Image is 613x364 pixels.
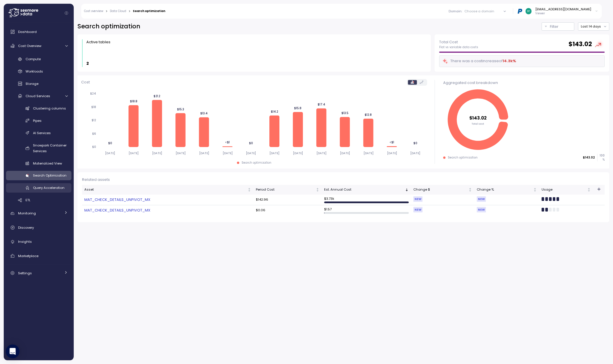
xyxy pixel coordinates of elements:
[341,111,348,115] tspan: $13.5
[33,106,66,111] span: Clustering columns
[318,103,325,106] tspan: $17.4
[33,185,65,190] span: Query Acceleration
[153,94,160,98] tspan: $21.2
[105,151,115,155] tspan: [DATE]
[18,239,32,244] span: Insights
[86,60,89,67] p: 2
[6,26,71,38] a: Dashboard
[550,24,558,30] p: Filter
[271,110,278,113] tspan: $14.2
[6,250,71,262] a: Marketplace
[474,185,539,195] th: Change %Not sorted
[92,145,96,149] tspan: $0
[503,58,516,64] div: 14.3k %
[411,185,474,195] th: Change $Not sorted
[322,195,411,205] td: $ 3.73k
[18,30,37,34] span: Dashboard
[77,22,140,31] h2: Search optimization
[449,9,462,13] p: Domain :
[405,188,409,192] div: Sorted descending
[63,11,70,15] button: Collapse navigation
[542,22,574,31] div: Filter
[18,254,38,258] span: Marketplace
[200,111,208,115] tspan: $13.4
[477,187,532,192] div: Change %
[33,118,42,123] span: Pipes
[6,208,71,219] a: Monitoring
[222,151,232,155] tspan: [DATE]
[6,345,20,358] div: Open Intercom Messenger
[242,161,271,165] div: Search optimization
[6,116,71,125] a: Pipes
[254,185,322,195] th: Period CostNot sorted
[6,128,71,138] a: AI Services
[254,205,322,216] td: $0.06
[535,7,591,11] div: [EMAIL_ADDRESS][DOMAIN_NAME]
[535,11,591,15] p: Viewer
[6,103,71,113] a: Clustering columns
[413,207,423,212] div: NEW
[90,92,96,95] tspan: $24
[439,45,478,49] p: Flat vs variable data costs
[587,188,591,192] div: Not sorted
[322,185,411,195] th: Est. Annual CostSorted descending
[92,118,96,122] tspan: $12
[82,177,605,183] div: Related assets
[410,151,420,155] tspan: [DATE]
[84,208,251,213] a: MAT_CHECK_DETAILS_UNPIVOT_MX
[129,151,139,155] tspan: [DATE]
[199,151,209,155] tspan: [DATE]
[249,141,253,145] tspan: $0
[569,40,592,48] h2: $ 143.02
[539,185,593,195] th: UsageNot sorted
[84,197,251,203] a: MAT_CHECK_DETAILS_UNPIVOT_MX
[472,122,484,125] tspan: Total cost
[225,140,230,144] tspan: <$1
[18,44,41,48] span: Cost Overview
[6,40,71,52] a: Cost Overview
[322,205,411,216] td: $ 1.57
[533,188,537,192] div: Not sorted
[413,141,417,145] tspan: $0
[363,151,373,155] tspan: [DATE]
[6,67,71,76] a: Workloads
[6,54,71,64] a: Compute
[18,225,34,230] span: Discovery
[439,39,478,45] p: Total Cost
[26,94,50,98] span: Cloud Services
[413,187,467,192] div: Change $
[84,187,246,192] div: Asset
[6,91,71,101] a: Cloud Services
[26,69,43,74] span: Workloads
[6,195,71,205] a: ETL
[448,156,478,160] div: Search optimization
[92,132,96,136] tspan: $6
[316,188,320,192] div: Not sorted
[110,10,126,13] a: Data Cloud
[526,8,532,14] img: 7ad3c78ce95743f3a0c87eed701eacc5
[84,10,103,13] a: Cost overview
[26,81,38,86] span: Storage
[387,151,397,155] tspan: [DATE]
[130,99,137,103] tspan: $18.8
[293,151,303,155] tspan: [DATE]
[33,173,67,178] span: Search Optimization
[18,211,36,216] span: Monitoring
[256,187,315,192] div: Period Cost
[33,131,51,135] span: AI Services
[413,196,423,202] div: NEW
[390,140,394,144] tspan: <$1
[598,154,604,161] p: 100 %
[269,151,279,155] tspan: [DATE]
[6,79,71,89] a: Storage
[108,141,112,145] tspan: $0
[365,113,372,117] tspan: $12.8
[6,236,71,247] a: Insights
[247,188,251,192] div: Not sorted
[6,267,71,279] a: Settings
[583,156,595,160] p: $143.02
[542,187,586,192] div: Usage
[442,58,516,64] div: There was a cost increase of
[578,22,609,31] button: Last 14 days
[33,161,62,166] span: Materialized View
